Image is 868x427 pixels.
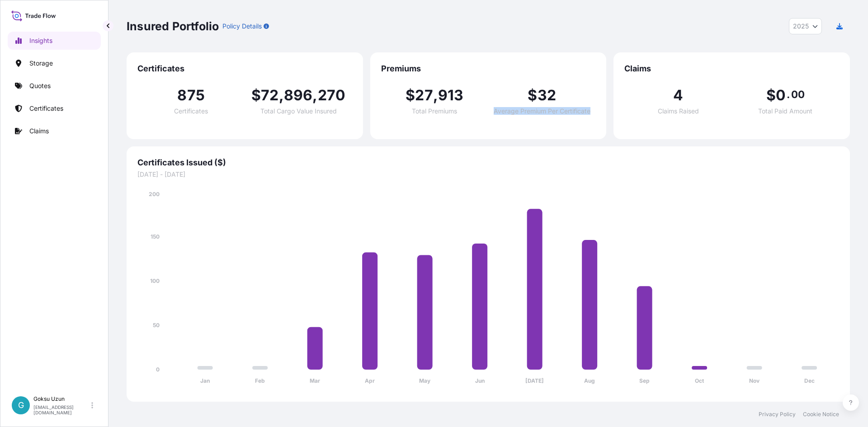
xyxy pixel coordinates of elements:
[528,88,537,103] span: $
[584,377,595,384] tspan: Aug
[639,377,650,384] tspan: Sep
[415,88,433,103] span: 27
[8,77,101,95] a: Quotes
[279,88,284,103] span: ,
[624,63,839,74] span: Claims
[177,88,205,103] span: 875
[261,88,278,103] span: 72
[150,277,160,284] tspan: 100
[803,411,839,418] a: Cookie Notice
[156,366,160,373] tspan: 0
[658,108,699,114] span: Claims Raised
[318,88,346,103] span: 270
[8,99,101,117] a: Certificates
[776,88,786,103] span: 0
[18,401,24,410] span: G
[538,88,556,103] span: 32
[695,377,704,384] tspan: Oct
[673,88,683,103] span: 4
[419,377,431,384] tspan: May
[151,233,160,240] tspan: 150
[222,22,262,31] p: Policy Details
[29,81,51,90] p: Quotes
[525,377,544,384] tspan: [DATE]
[29,104,63,113] p: Certificates
[749,377,760,384] tspan: Nov
[127,19,219,33] p: Insured Portfolio
[438,88,464,103] span: 913
[29,59,53,68] p: Storage
[312,88,317,103] span: ,
[406,88,415,103] span: $
[174,108,208,114] span: Certificates
[789,18,822,34] button: Year Selector
[8,32,101,50] a: Insights
[137,157,839,168] span: Certificates Issued ($)
[260,108,337,114] span: Total Cargo Value Insured
[758,108,812,114] span: Total Paid Amount
[33,395,90,403] p: Goksu Uzun
[33,404,90,415] p: [EMAIL_ADDRESS][DOMAIN_NAME]
[29,36,52,45] p: Insights
[791,91,805,98] span: 00
[251,88,261,103] span: $
[29,127,49,136] p: Claims
[8,122,101,140] a: Claims
[365,377,375,384] tspan: Apr
[793,22,809,31] span: 2025
[759,411,796,418] a: Privacy Policy
[255,377,265,384] tspan: Feb
[137,170,839,179] span: [DATE] - [DATE]
[494,108,590,114] span: Average Premium Per Certificate
[766,88,776,103] span: $
[787,91,790,98] span: .
[310,377,320,384] tspan: Mar
[284,88,313,103] span: 896
[8,54,101,72] a: Storage
[381,63,596,74] span: Premiums
[433,88,438,103] span: ,
[137,63,352,74] span: Certificates
[412,108,457,114] span: Total Premiums
[153,322,160,328] tspan: 50
[200,377,210,384] tspan: Jan
[475,377,485,384] tspan: Jun
[804,377,815,384] tspan: Dec
[149,191,160,197] tspan: 200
